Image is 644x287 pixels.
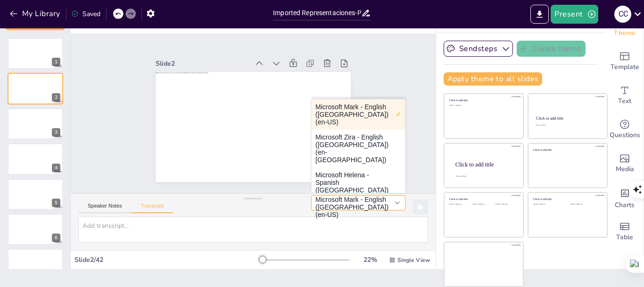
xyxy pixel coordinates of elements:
[397,256,430,264] span: Single View
[536,116,599,121] div: Click to add title
[614,5,631,24] button: C C
[606,78,644,113] div: Add text boxes
[312,167,405,205] button: Microsoft Helena - Spanish ([GEOGRAPHIC_DATA]) (es-ES)
[551,5,598,24] button: Present
[606,44,644,78] div: Add ready made slides
[517,41,586,57] button: Create theme
[606,215,644,249] div: Add a table
[449,198,517,201] div: Click to add title
[413,200,428,215] button: Play
[615,200,635,210] span: Charts
[444,41,513,57] button: Sendsteps
[52,199,60,207] div: 5
[359,255,381,264] div: 22 %
[52,164,60,172] div: 4
[472,203,494,206] div: Click to add text
[311,195,405,210] button: Microsoft Mark - English ([GEOGRAPHIC_DATA]) (en-US)
[71,9,100,18] div: Saved
[312,99,405,130] button: Microsoft Mark - English ([GEOGRAPHIC_DATA]) (en-US)
[614,28,636,38] span: Theme
[52,93,60,102] div: 2
[614,6,631,23] div: C C
[533,148,601,151] div: Click to add title
[533,198,601,201] div: Click to add title
[74,255,259,264] div: Slide 2 / 42
[8,73,63,104] div: 2
[618,96,631,106] span: Text
[616,232,633,243] span: Table
[8,143,63,174] div: 4
[52,234,60,242] div: 6
[570,203,600,206] div: Click to add text
[52,128,60,137] div: 3
[495,203,517,206] div: Click to add text
[78,203,132,213] button: Speaker Notes
[273,6,361,20] input: Insert title
[8,108,63,139] div: 3
[611,62,639,72] span: Template
[606,113,644,147] div: Get real-time input from your audience
[8,249,63,280] div: 7
[533,203,563,206] div: Click to add text
[8,214,63,245] div: 6
[8,179,63,210] div: 5
[132,203,173,213] button: Transcript
[7,6,64,21] button: My Library
[616,164,634,174] span: Media
[536,125,598,127] div: Click to add text
[530,5,549,24] button: Export to PowerPoint
[606,147,644,181] div: Add images, graphics, shapes or video
[312,130,405,167] button: Microsoft Zira - English ([GEOGRAPHIC_DATA]) (en-[GEOGRAPHIC_DATA])
[449,203,471,206] div: Click to add text
[52,269,60,278] div: 7
[211,8,287,77] div: Slide 2
[455,161,516,167] div: Click to add title
[8,38,63,69] div: 1
[610,130,640,140] span: Questions
[52,58,60,66] div: 1
[449,104,517,107] div: Click to add text
[444,72,542,86] button: Apply theme to all slides
[449,99,517,102] div: Click to add title
[455,175,515,177] div: Click to add body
